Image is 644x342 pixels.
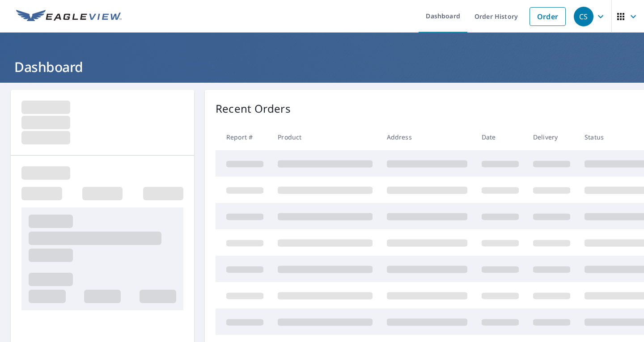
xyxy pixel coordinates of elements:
[216,101,291,117] p: Recent Orders
[271,124,380,150] th: Product
[380,124,475,150] th: Address
[574,7,593,26] div: CS
[216,124,271,150] th: Report #
[526,124,577,150] th: Delivery
[11,58,633,76] h1: Dashboard
[475,124,526,150] th: Date
[16,10,122,23] img: EV Logo
[530,7,566,26] a: Order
